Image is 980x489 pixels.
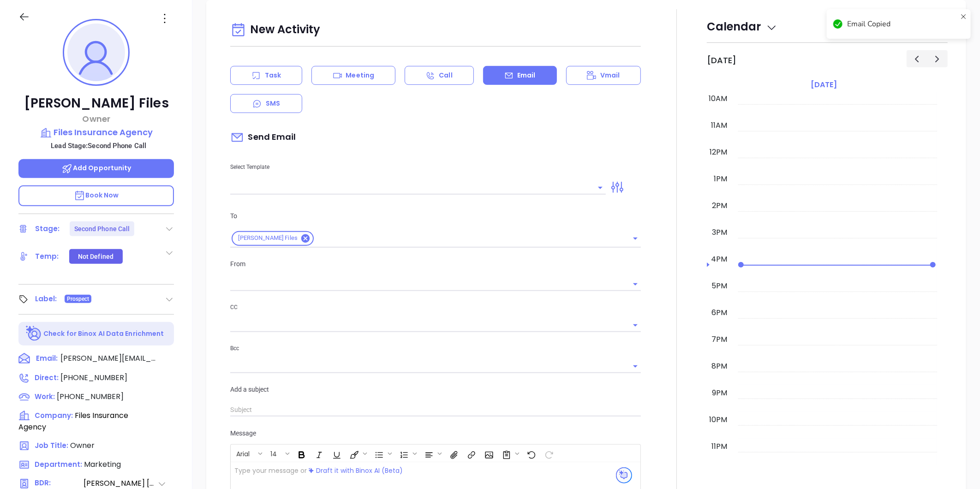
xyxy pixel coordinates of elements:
[708,147,729,158] div: 12pm
[395,446,419,461] span: Insert Ordered List
[712,173,729,185] div: 1pm
[707,93,729,104] div: 10am
[67,294,90,304] span: Prospect
[709,254,729,265] div: 4pm
[540,446,556,461] span: Redo
[35,292,57,306] div: Label:
[23,140,174,152] p: Lead Stage: Second Phone Call
[60,372,127,383] span: [PHONE_NUMBER]
[232,449,254,456] span: Arial
[230,127,296,148] span: Send Email
[710,334,729,345] div: 7pm
[18,95,174,112] p: [PERSON_NAME] Files
[231,446,264,461] span: Font family
[629,360,642,373] button: Open
[707,414,729,425] div: 10pm
[266,446,284,461] button: 14
[316,466,403,476] span: Draft it with Binox AI (Beta)
[707,55,736,66] h2: [DATE]
[230,428,641,438] p: Message
[709,120,729,131] div: 11am
[74,191,119,200] span: Book Now
[600,71,620,80] p: Vmail
[35,373,59,382] span: Direct :
[35,392,55,401] span: Work :
[309,468,314,473] img: svg%3e
[707,19,777,34] span: Calendar
[370,446,394,461] span: Insert Unordered List
[346,71,374,80] p: Meeting
[629,278,642,291] button: Open
[629,319,642,332] button: Open
[517,71,536,80] p: Email
[230,259,641,269] p: From
[18,410,128,432] span: Files Insurance Agency
[74,221,130,236] div: Second Phone Call
[84,459,121,470] span: Marketing
[35,250,59,263] div: Temp:
[18,113,174,125] p: Owner
[594,181,607,194] button: Open
[35,441,68,450] span: Job Title:
[522,446,539,461] span: Undo
[847,18,957,30] div: Email Copied
[710,361,729,372] div: 8pm
[230,384,641,394] p: Add a subject
[43,329,164,339] p: Check for Binox AI Data Enrichment
[310,446,327,461] span: Italic
[233,234,303,242] span: [PERSON_NAME] Files
[907,50,927,67] button: Previous day
[36,353,58,365] span: Email:
[230,343,641,353] p: Bcc
[26,326,42,342] img: Ai-Enrich-DaqCidB-.svg
[266,99,280,108] p: SMS
[445,446,461,461] span: Insert Files
[78,249,114,264] div: Not Defined
[345,446,369,461] span: Fill color or set the text color
[710,388,729,399] div: 9pm
[629,232,642,245] button: Open
[710,307,729,318] div: 6pm
[710,280,729,292] div: 5pm
[230,403,641,417] input: Subject
[232,231,314,246] div: [PERSON_NAME] Files
[927,50,948,67] button: Next day
[70,440,95,451] span: Owner
[230,162,606,172] p: Select Template
[497,446,521,461] span: Surveys
[420,446,444,461] span: Align
[462,446,479,461] span: Insert link
[265,446,292,461] span: Font size
[328,446,344,461] span: Underline
[232,446,257,461] button: Arial
[266,449,281,456] span: 14
[35,222,60,236] div: Stage:
[230,302,641,312] p: CC
[480,446,496,461] span: Insert Image
[57,391,124,402] span: [PHONE_NUMBER]
[60,353,157,364] span: [PERSON_NAME][EMAIL_ADDRESS][DOMAIN_NAME]
[230,211,641,221] p: To
[230,18,641,42] div: New Activity
[616,467,632,483] img: svg%3e
[61,163,131,173] span: Add Opportunity
[710,441,729,452] div: 11pm
[710,200,729,211] div: 2pm
[18,126,174,139] a: Files Insurance Agency
[710,227,729,238] div: 3pm
[265,71,281,80] p: Task
[809,78,839,91] a: [DATE]
[439,71,452,80] p: Call
[35,411,73,420] span: Company:
[293,446,309,461] span: Bold
[35,459,82,469] span: Department:
[67,24,125,81] img: profile-user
